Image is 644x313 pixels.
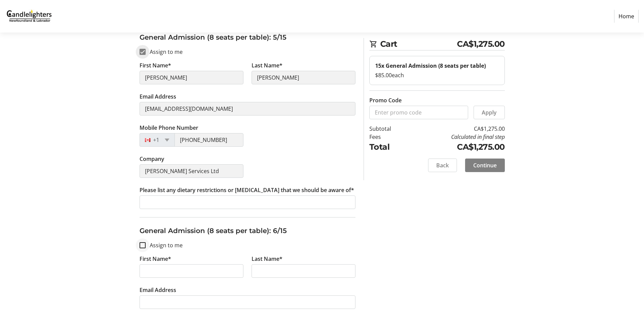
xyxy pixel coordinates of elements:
a: Home [614,10,639,23]
span: Back [436,161,449,169]
input: (506) 234-5678 [174,133,243,147]
td: Fees [369,133,408,141]
label: Company [140,155,164,163]
label: First Name* [140,255,171,263]
label: Email Address [140,286,176,294]
h3: General Admission (8 seats per table): 5/15 [140,32,355,42]
label: Mobile Phone Number [140,124,198,132]
label: Last Name* [252,255,282,263]
td: Subtotal [369,125,408,133]
button: Continue [465,159,505,172]
span: CA$1,275.00 [457,38,505,50]
input: Enter promo code [369,106,468,119]
strong: 15x General Admission (8 seats per table) [375,62,486,69]
td: CA$1,275.00 [408,141,505,153]
span: Continue [473,161,497,169]
h3: General Admission (8 seats per table): 6/15 [140,226,355,236]
label: Last Name* [252,61,282,69]
span: Cart [380,38,457,50]
td: Calculated in final step [408,133,505,141]
button: Apply [474,106,505,119]
label: Assign to me [146,48,183,56]
span: Apply [482,108,497,117]
div: $85.00 each [375,71,499,79]
td: Total [369,141,408,153]
label: Email Address [140,92,176,101]
img: Candlelighters Newfoundland and Labrador's Logo [5,3,54,30]
label: Promo Code [369,96,402,104]
label: First Name* [140,61,171,69]
label: Assign to me [146,241,183,249]
label: Please list any dietary restrictions or [MEDICAL_DATA] that we should be aware of* [140,186,354,194]
button: Back [428,159,457,172]
td: CA$1,275.00 [408,125,505,133]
